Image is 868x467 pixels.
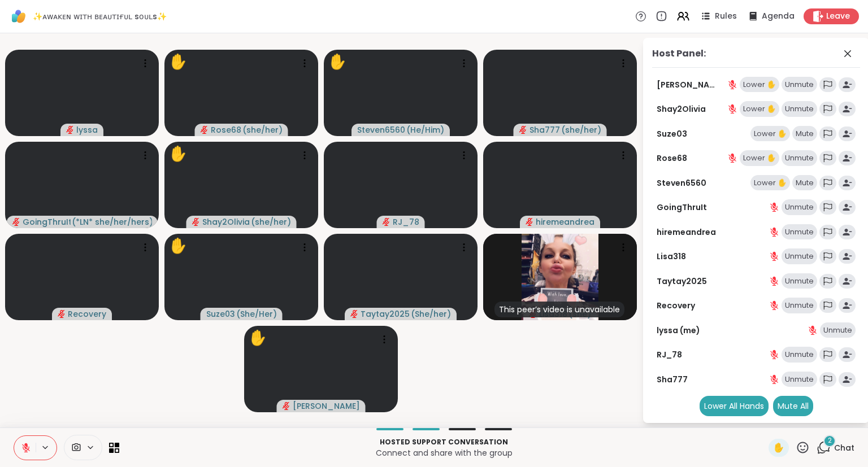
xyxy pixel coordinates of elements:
[826,11,850,22] span: Leave
[773,441,784,455] span: ✋
[242,124,283,136] span: ( she/her )
[820,322,856,338] div: Unmute
[782,150,817,166] div: Unmute
[249,327,267,349] div: ✋
[169,235,187,257] div: ✋
[526,218,533,226] span: audio-muted
[206,308,235,320] span: Suze03
[782,199,817,215] div: Unmute
[251,216,291,228] span: ( she/her )
[126,447,762,459] p: Connect and share with the group
[33,11,167,22] span: ✨ᴀᴡᴀᴋᴇɴ ᴡɪᴛʜ ʙᴇᴀᴜᴛɪғᴜʟ sᴏᴜʟs✨
[361,308,410,320] span: Taytay2025
[9,7,28,26] img: ShareWell Logomark
[202,216,250,228] span: Shay2Olivia
[283,402,290,410] span: audio-muted
[782,77,817,93] div: Unmute
[657,374,688,385] a: Sha777
[750,175,790,191] div: Lower ✋
[792,126,817,142] div: Mute
[715,11,737,22] span: Rules
[782,347,817,363] div: Unmute
[773,396,813,416] div: Mute All
[657,276,707,287] a: Taytay2025
[762,11,795,22] span: Agenda
[657,300,695,311] a: Recovery
[740,77,779,93] div: Lower ✋
[383,218,390,226] span: audio-muted
[522,234,598,320] img: Lisa318
[782,273,817,289] div: Unmute
[12,218,20,226] span: audio-muted
[657,128,687,139] a: Suze03
[169,51,187,73] div: ✋
[657,152,687,164] a: Rose68
[169,143,187,165] div: ✋
[66,126,74,134] span: audio-muted
[657,103,706,115] a: Shay2Olivia
[700,396,769,416] div: Lower All Hands
[782,298,817,313] div: Unmute
[652,47,706,60] div: Host Panel:
[68,308,106,320] span: Recovery
[536,216,594,228] span: hiremeandrea
[657,251,686,262] a: Lisa318
[211,124,241,136] span: Rose68
[657,177,706,189] a: Steven6560
[201,126,209,134] span: audio-muted
[58,310,66,318] span: audio-muted
[530,124,560,136] span: Sha777
[782,372,817,387] div: Unmute
[494,302,624,317] div: This peer’s video is unavailable
[236,308,277,320] span: ( She/Her )
[561,124,601,136] span: ( she/her )
[657,202,707,213] a: GoingThruIt
[657,349,682,360] a: RJ_78
[192,218,200,226] span: audio-muted
[657,325,700,336] a: lyssa (me)
[357,124,405,136] span: Steven6560
[406,124,444,136] span: ( He/Him )
[411,308,451,320] span: ( She/her )
[740,101,779,117] div: Lower ✋
[393,216,419,228] span: RJ_78
[72,216,151,228] span: ( *LN* she/her/hers )
[834,442,854,453] span: Chat
[350,310,358,318] span: audio-muted
[126,437,762,447] p: Hosted support conversation
[657,226,716,238] a: hiremeandrea
[293,400,360,412] span: [PERSON_NAME]
[23,216,71,228] span: GoingThruIt
[782,248,817,264] div: Unmute
[519,126,527,134] span: audio-muted
[792,175,817,191] div: Mute
[740,150,779,166] div: Lower ✋
[750,126,790,142] div: Lower ✋
[782,224,817,240] div: Unmute
[76,124,98,136] span: lyssa
[657,79,718,90] a: [PERSON_NAME]
[782,101,817,117] div: Unmute
[328,51,346,73] div: ✋
[828,436,832,446] span: 2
